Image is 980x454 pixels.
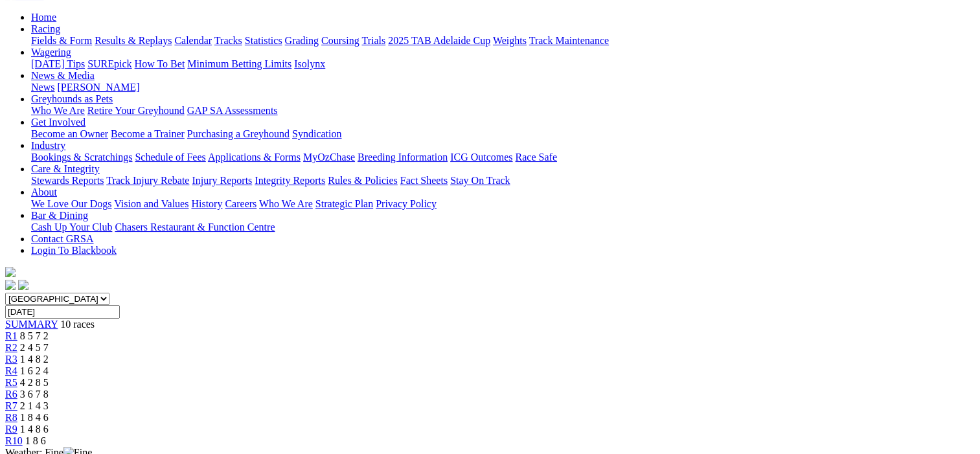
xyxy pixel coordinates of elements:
div: Care & Integrity [31,175,975,187]
a: Coursing [321,35,359,46]
a: Careers [225,198,256,209]
a: Become an Owner [31,128,108,139]
span: 1 6 2 4 [20,365,49,376]
span: 8 5 7 2 [20,330,49,341]
div: Get Involved [31,128,975,140]
a: Strategic Plan [315,198,373,209]
a: ICG Outcomes [450,152,512,163]
span: 1 4 8 2 [20,354,49,365]
a: Race Safe [515,152,556,163]
a: Care & Integrity [31,163,100,174]
a: Retire Your Greyhound [87,105,185,116]
a: SUREpick [87,58,131,69]
span: 1 4 8 6 [20,424,49,435]
a: R7 [5,400,17,411]
span: 1 8 4 6 [20,412,49,423]
a: Bar & Dining [31,210,88,221]
img: facebook.svg [5,280,16,290]
div: Racing [31,35,975,47]
a: Integrity Reports [255,175,325,186]
input: Select date [5,305,120,319]
span: 1 8 6 [25,435,46,446]
a: Privacy Policy [376,198,437,209]
a: R1 [5,330,17,341]
a: Cash Up Your Club [31,221,112,233]
a: [PERSON_NAME] [57,82,139,93]
a: R4 [5,365,17,376]
a: News [31,82,54,93]
a: Home [31,12,56,23]
a: Injury Reports [192,175,252,186]
a: R5 [5,377,17,388]
a: About [31,187,57,198]
a: Wagering [31,47,71,58]
a: Rules & Policies [328,175,398,186]
a: Breeding Information [358,152,448,163]
a: Become a Trainer [111,128,185,139]
a: Get Involved [31,117,85,128]
a: Who We Are [31,105,85,116]
a: Stay On Track [450,175,510,186]
a: SUMMARY [5,319,58,330]
span: 3 6 7 8 [20,389,49,400]
a: Minimum Betting Limits [187,58,291,69]
a: How To Bet [135,58,185,69]
a: Who We Are [259,198,313,209]
a: Vision and Values [114,198,188,209]
img: twitter.svg [18,280,28,290]
a: Isolynx [294,58,325,69]
a: GAP SA Assessments [187,105,278,116]
a: R8 [5,412,17,423]
a: Industry [31,140,65,151]
a: R2 [5,342,17,353]
a: We Love Our Dogs [31,198,111,209]
a: Tracks [214,35,242,46]
span: 2 4 5 7 [20,342,49,353]
a: R10 [5,435,23,446]
a: News & Media [31,70,95,81]
a: Applications & Forms [208,152,301,163]
a: R9 [5,424,17,435]
div: Bar & Dining [31,221,975,233]
a: Login To Blackbook [31,245,117,256]
a: Bookings & Scratchings [31,152,132,163]
span: 2 1 4 3 [20,400,49,411]
a: MyOzChase [303,152,355,163]
a: [DATE] Tips [31,58,85,69]
a: Track Maintenance [529,35,609,46]
a: Track Injury Rebate [106,175,189,186]
a: Greyhounds as Pets [31,93,113,104]
div: Industry [31,152,975,163]
a: Purchasing a Greyhound [187,128,290,139]
span: 10 races [60,319,95,330]
div: Greyhounds as Pets [31,105,975,117]
a: Stewards Reports [31,175,104,186]
a: Schedule of Fees [135,152,205,163]
a: R3 [5,354,17,365]
a: Trials [361,35,385,46]
a: Chasers Restaurant & Function Centre [115,221,275,233]
a: Calendar [174,35,212,46]
img: logo-grsa-white.png [5,267,16,277]
a: Weights [493,35,527,46]
a: Fact Sheets [400,175,448,186]
a: R6 [5,389,17,400]
a: 2025 TAB Adelaide Cup [388,35,490,46]
a: Racing [31,23,60,34]
a: Fields & Form [31,35,92,46]
a: Results & Replays [95,35,172,46]
a: Statistics [245,35,282,46]
a: Contact GRSA [31,233,93,244]
a: Grading [285,35,319,46]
